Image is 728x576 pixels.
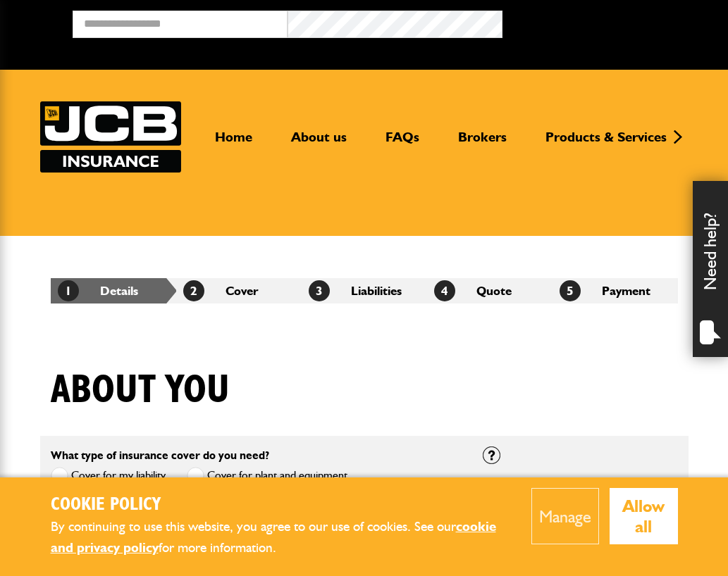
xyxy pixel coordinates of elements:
div: Need help? [693,181,728,357]
button: Allow all [610,488,678,544]
p: By continuing to use this website, you agree to our use of cookies. See our for more information. [51,516,511,559]
a: Products & Services [535,129,677,157]
li: Details [51,278,176,303]
a: FAQs [375,129,430,157]
label: What type of insurance cover do you need? [51,450,269,461]
h1: About you [51,367,230,414]
a: About us [280,129,357,157]
h2: Cookie Policy [51,494,511,516]
li: Cover [176,278,302,303]
span: 4 [434,280,455,301]
a: JCB Insurance Services [40,101,181,173]
li: Quote [427,278,553,303]
span: 2 [183,280,204,301]
label: Cover for plant and equipment [187,467,347,484]
span: 3 [309,280,330,301]
li: Liabilities [302,278,427,303]
button: Broker Login [502,11,717,32]
span: 1 [58,280,79,301]
a: Brokers [448,129,517,157]
span: 5 [560,280,581,301]
a: Home [204,129,263,157]
li: Payment [553,278,678,303]
button: Manage [531,488,599,544]
img: JCB Insurance Services logo [40,101,181,173]
label: Cover for my liability [51,467,166,484]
